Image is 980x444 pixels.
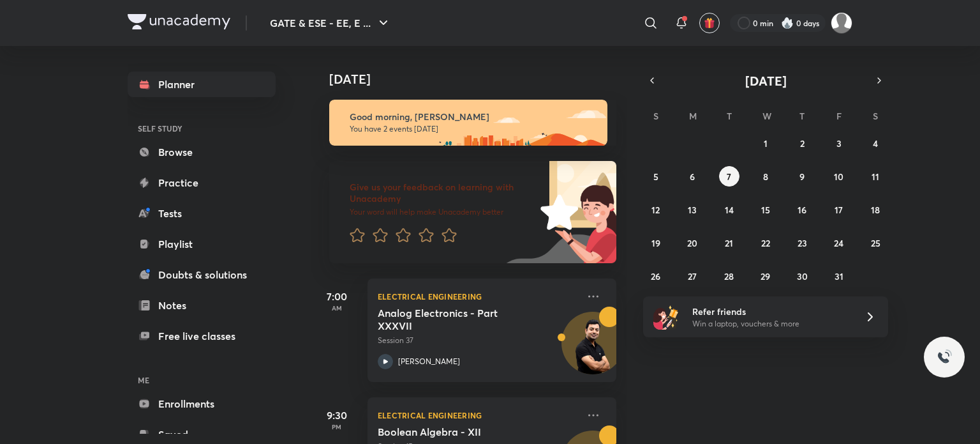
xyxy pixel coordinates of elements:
button: October 7, 2025 [719,166,739,187]
p: Win a laptop, vouchers & more [692,318,849,330]
abbr: October 10, 2025 [834,171,843,183]
h5: Boolean Algebra - XII [378,425,537,438]
button: October 9, 2025 [792,166,812,187]
img: ttu [937,349,952,365]
abbr: October 2, 2025 [800,137,805,149]
img: Avatar [562,319,623,380]
abbr: October 29, 2025 [761,270,770,282]
span: [DATE] [745,72,787,89]
abbr: October 22, 2025 [761,237,770,249]
button: October 17, 2025 [829,199,849,220]
p: AM [311,304,362,312]
button: October 22, 2025 [755,233,776,253]
a: Tests [128,201,276,226]
abbr: October 5, 2025 [653,171,658,183]
a: Practice [128,170,276,195]
button: October 26, 2025 [646,266,666,286]
abbr: October 8, 2025 [763,171,768,183]
a: Doubts & solutions [128,262,276,287]
h6: Good morning, [PERSON_NAME] [350,111,596,123]
img: referral [653,304,679,330]
abbr: October 25, 2025 [871,237,880,249]
a: Notes [128,293,276,318]
button: October 24, 2025 [829,233,849,253]
p: Electrical Engineering [378,408,578,423]
p: Electrical Engineering [378,289,578,304]
button: October 12, 2025 [646,199,666,220]
a: Playlist [128,231,276,257]
abbr: October 13, 2025 [688,204,697,216]
h4: [DATE] [329,72,629,87]
button: October 6, 2025 [682,166,702,187]
abbr: October 23, 2025 [798,237,807,249]
h5: 9:30 [311,408,362,423]
button: October 13, 2025 [682,199,702,220]
p: You have 2 events [DATE] [350,124,596,134]
button: October 15, 2025 [755,199,776,220]
abbr: October 18, 2025 [871,204,880,216]
a: Browse [128,139,276,165]
abbr: October 3, 2025 [836,137,842,149]
abbr: October 21, 2025 [725,237,733,249]
a: Company Logo [128,14,230,33]
abbr: October 9, 2025 [799,171,805,183]
button: October 23, 2025 [792,233,812,253]
h6: Give us your feedback on learning with Unacademy [350,181,536,204]
abbr: October 4, 2025 [873,137,878,149]
abbr: October 26, 2025 [651,270,660,282]
button: October 10, 2025 [829,166,849,187]
button: GATE & ESE - EE, E ... [262,10,399,36]
button: October 20, 2025 [682,233,702,253]
button: October 14, 2025 [719,199,739,220]
button: October 29, 2025 [755,266,776,286]
img: avatar [704,17,715,29]
button: October 1, 2025 [755,133,776,153]
a: Enrollments [128,391,276,417]
button: October 16, 2025 [792,199,812,220]
button: October 5, 2025 [646,166,666,187]
abbr: October 7, 2025 [727,171,731,183]
abbr: Sunday [653,110,658,122]
h5: 7:00 [311,289,362,304]
abbr: Monday [689,110,697,122]
p: PM [311,423,362,431]
abbr: October 15, 2025 [761,204,770,216]
img: Company Logo [128,14,230,29]
button: October 31, 2025 [829,266,849,286]
abbr: October 17, 2025 [835,204,843,216]
button: October 2, 2025 [792,133,812,153]
button: October 4, 2025 [865,133,886,153]
abbr: Friday [836,110,842,122]
abbr: October 20, 2025 [687,237,697,249]
h6: SELF STUDY [128,118,276,139]
h6: ME [128,369,276,391]
img: feedback_image [497,161,616,263]
abbr: Saturday [873,110,878,122]
abbr: October 28, 2025 [724,270,734,282]
button: October 8, 2025 [755,166,776,187]
button: October 28, 2025 [719,266,739,286]
abbr: October 27, 2025 [688,270,697,282]
button: October 11, 2025 [865,166,886,187]
abbr: October 31, 2025 [835,270,843,282]
button: avatar [699,13,720,33]
abbr: October 6, 2025 [690,171,695,183]
button: October 27, 2025 [682,266,702,286]
abbr: October 30, 2025 [797,270,808,282]
button: [DATE] [661,72,870,89]
abbr: October 1, 2025 [764,137,768,149]
button: October 25, 2025 [865,233,886,253]
img: morning [329,100,607,146]
h6: Refer friends [692,305,849,318]
button: October 18, 2025 [865,199,886,220]
abbr: Wednesday [762,110,771,122]
a: Free live classes [128,323,276,349]
abbr: October 12, 2025 [651,204,660,216]
abbr: October 16, 2025 [798,204,806,216]
img: streak [781,17,794,29]
button: October 19, 2025 [646,233,666,253]
abbr: Thursday [799,110,805,122]
abbr: October 24, 2025 [834,237,843,249]
button: October 21, 2025 [719,233,739,253]
img: Suyash S [831,12,852,34]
